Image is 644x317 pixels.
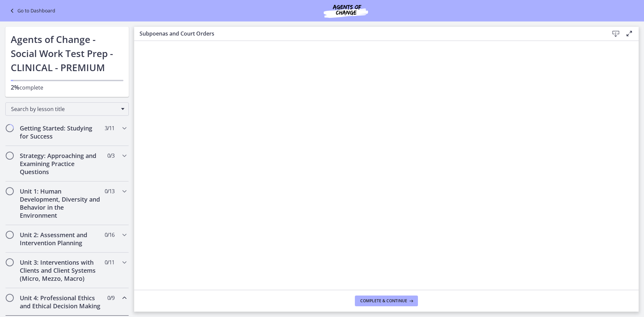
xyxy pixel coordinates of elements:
span: 0 / 11 [105,258,114,266]
h2: Unit 1: Human Development, Diversity and Behavior in the Environment [20,187,102,219]
h2: Unit 2: Assessment and Intervention Planning [20,231,102,247]
span: 0 / 13 [105,187,114,195]
h2: Unit 3: Interventions with Clients and Client Systems (Micro, Mezzo, Macro) [20,258,102,282]
div: Search by lesson title [5,102,129,116]
span: 0 / 9 [107,294,114,302]
span: 3 / 11 [105,124,114,132]
img: Agents of Change [306,3,386,19]
span: Complete & continue [360,298,407,304]
span: 2% [11,83,19,91]
p: complete [11,83,123,92]
h2: Unit 4: Professional Ethics and Ethical Decision Making [20,294,102,310]
button: Complete & continue [355,296,418,306]
span: 0 / 3 [107,152,114,160]
a: Go to Dashboard [8,7,55,15]
h3: Subpoenas and Court Orders [140,30,598,38]
h2: Getting Started: Studying for Success [20,124,102,140]
h2: Strategy: Approaching and Examining Practice Questions [20,152,102,176]
h1: Agents of Change - Social Work Test Prep - CLINICAL - PREMIUM [11,32,123,74]
span: Search by lesson title [11,105,118,113]
span: 0 / 16 [105,231,114,239]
